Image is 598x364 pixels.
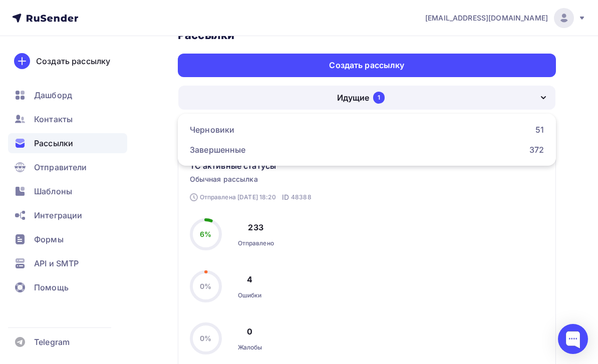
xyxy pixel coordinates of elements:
span: [EMAIL_ADDRESS][DOMAIN_NAME] [425,13,548,23]
span: API и SMTP [34,257,79,269]
div: 0 [247,325,252,337]
span: Интеграции [34,209,82,221]
div: 4 [247,273,252,285]
span: Рассылки [34,137,73,149]
div: Создать рассылку [36,55,110,67]
span: 0% [200,282,211,290]
div: Завершенные [190,144,246,156]
div: Ошибки [238,291,262,299]
span: 48388 [291,192,312,202]
a: [EMAIL_ADDRESS][DOMAIN_NAME] [425,8,586,28]
button: Идущие 1 [178,85,556,110]
a: ТС активные статусы [190,160,292,172]
span: Контакты [34,113,73,125]
span: ID [282,192,289,202]
span: 0% [200,334,211,342]
div: Идущие [337,92,369,104]
div: Отправлена [DATE] 18:20 [190,192,312,202]
div: 1 [373,92,385,104]
div: Отправлено [238,239,274,247]
span: Помощь [34,281,69,293]
span: Обычная рассылка [190,174,258,184]
span: Отправители [34,161,87,173]
div: Черновики [190,124,234,136]
div: 51 [535,124,544,136]
ul: Идущие 1 [178,114,556,166]
span: 6% [200,230,211,238]
a: Рассылки [8,133,127,153]
div: Создать рассылку [329,60,404,71]
a: Шаблоны [8,181,127,201]
div: 372 [529,144,544,156]
a: Контакты [8,109,127,129]
span: Формы [34,233,64,245]
span: Telegram [34,336,70,348]
div: 233 [248,221,263,233]
div: Жалобы [238,343,262,351]
span: Дашборд [34,89,72,101]
a: Отправители [8,157,127,177]
a: Формы [8,229,127,249]
span: Шаблоны [34,185,72,197]
a: Дашборд [8,85,127,105]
